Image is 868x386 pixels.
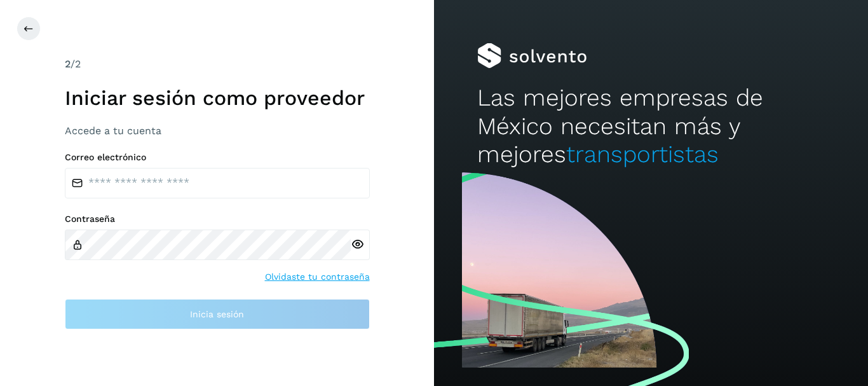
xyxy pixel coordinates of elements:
span: transportistas [566,141,719,168]
span: 2 [65,58,71,70]
button: Inicia sesión [65,299,370,329]
h1: Iniciar sesión como proveedor [65,86,370,110]
h2: Las mejores empresas de México necesitan más y mejores [477,84,824,169]
span: Inicia sesión [190,310,244,319]
label: Contraseña [65,214,370,224]
h3: Accede a tu cuenta [65,125,370,137]
div: /2 [65,57,370,72]
a: Olvidaste tu contraseña [265,270,370,284]
label: Correo electrónico [65,152,370,163]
